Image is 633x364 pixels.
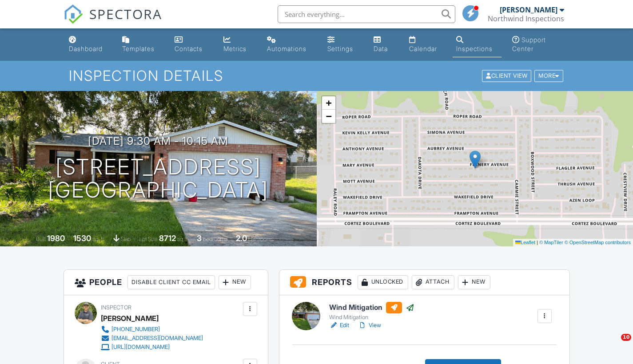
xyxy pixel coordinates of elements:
[326,111,331,122] span: −
[329,302,414,321] a: Wind Mitigation Wind Mitigation
[329,302,414,313] h6: Wind Mitigation
[481,72,533,79] a: Client View
[89,4,162,23] span: SPECTORA
[92,236,105,242] span: sq. ft.
[534,70,563,82] div: More
[248,236,274,242] span: bathrooms
[65,32,111,57] a: Dashboard
[322,110,335,123] a: Zoom out
[621,334,631,341] span: 10
[539,240,563,245] a: © MapTiler
[456,45,493,52] div: Inspections
[565,240,631,245] a: © OpenStreetMap contributors
[111,344,170,351] div: [URL][DOMAIN_NAME]
[482,70,531,82] div: Client View
[36,236,46,242] span: Built
[101,334,203,343] a: [EMAIL_ADDRESS][DOMAIN_NAME]
[512,36,546,52] div: Support Center
[329,314,414,321] div: Wind Mitigation
[127,275,215,289] div: Disable Client CC Email
[358,275,408,289] div: Unlocked
[101,325,203,334] a: [PHONE_NUMBER]
[406,32,446,57] a: Calendar
[223,45,247,52] div: Metrics
[358,321,381,330] a: View
[64,4,83,24] img: The Best Home Inspection Software - Spectora
[515,240,535,245] a: Leaflet
[488,14,564,23] div: Northwind Inspections
[47,233,65,243] div: 1980
[278,5,455,23] input: Search everything...
[370,32,398,57] a: Data
[374,45,388,52] div: Data
[326,97,331,108] span: +
[219,275,251,289] div: New
[324,32,363,57] a: Settings
[64,270,268,295] h3: People
[537,240,538,245] span: |
[139,236,158,242] span: Lot Size
[203,236,227,242] span: bedrooms
[48,155,268,202] h1: [STREET_ADDRESS] [GEOGRAPHIC_DATA]
[171,32,213,57] a: Contacts
[177,236,188,242] span: sq.ft.
[267,45,307,52] div: Automations
[603,334,624,355] iframe: Intercom live chat
[73,233,91,243] div: 1530
[121,236,131,242] span: slab
[111,335,203,342] div: [EMAIL_ADDRESS][DOMAIN_NAME]
[119,32,164,57] a: Templates
[101,343,203,352] a: [URL][DOMAIN_NAME]
[500,5,557,14] div: [PERSON_NAME]
[122,45,155,52] div: Templates
[197,233,202,243] div: 3
[329,321,349,330] a: Edit
[470,150,481,169] img: Marker
[159,233,176,243] div: 8712
[279,270,569,295] h3: Reports
[409,45,437,52] div: Calendar
[64,12,162,31] a: SPECTORA
[111,326,160,333] div: [PHONE_NUMBER]
[236,233,247,243] div: 2.0
[412,275,454,289] div: Attach
[220,32,256,57] a: Metrics
[322,96,335,110] a: Zoom in
[88,135,228,147] h3: [DATE] 9:30 am - 10:15 am
[69,45,103,52] div: Dashboard
[69,68,564,83] h1: Inspection Details
[453,32,502,57] a: Inspections
[101,312,159,325] div: [PERSON_NAME]
[509,32,568,57] a: Support Center
[458,275,490,289] div: New
[263,32,317,57] a: Automations (Basic)
[327,45,353,52] div: Settings
[175,45,203,52] div: Contacts
[101,304,131,311] span: Inspector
